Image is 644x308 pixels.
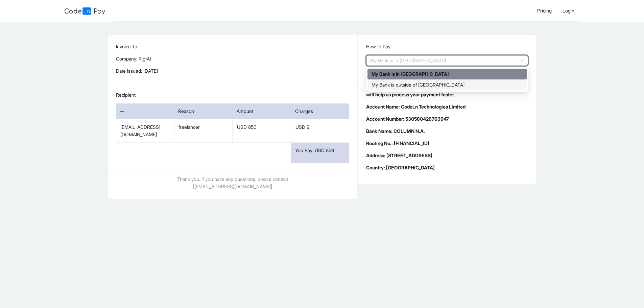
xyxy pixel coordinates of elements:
[367,79,527,90] div: My Bank is outside of the United States
[366,115,528,123] p: Account Number: 530580426763947
[366,127,528,135] p: Bank Name: COLUMN N.A.
[366,140,528,147] p: Routing No.: [FINANCIAL_ID]
[108,175,358,190] p: Thank you. If you have any questions, please contact [[EMAIL_ADDRESS][DOMAIN_NAME]]
[233,119,291,135] div: USD 850
[116,43,350,50] p: Invoice To
[65,7,105,15] img: logo
[116,55,350,63] p: Company: RigrAI
[295,147,345,154] p: You Pay: USD 859
[367,69,527,79] div: My Bank is in The United States
[116,119,174,142] div: [EMAIL_ADDRESS][DOMAIN_NAME]
[291,103,350,119] div: Charges
[366,84,528,98] p: Don't forget to add the reference number above to the transfer notes. It will help us process you...
[116,67,350,75] p: Date issued: [DATE]
[174,119,232,135] div: freelancer
[370,55,524,66] span: My Bank is in The United States
[537,8,552,14] span: Pricing
[295,123,345,131] p: USD 9
[372,70,523,78] div: My Bank is in [GEOGRAPHIC_DATA]
[116,91,350,99] p: Recipient
[366,103,528,111] p: Account Name: CodeLn Technologies Limited
[366,43,528,50] p: How to Pay
[174,103,233,119] div: Reason
[563,8,574,14] span: Login
[366,164,528,171] p: Country: [GEOGRAPHIC_DATA]
[366,152,528,159] p: Address: [STREET_ADDRESS]
[372,81,523,89] div: My Bank is outside of [GEOGRAPHIC_DATA]
[233,103,291,119] div: Amount
[116,103,174,119] div: --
